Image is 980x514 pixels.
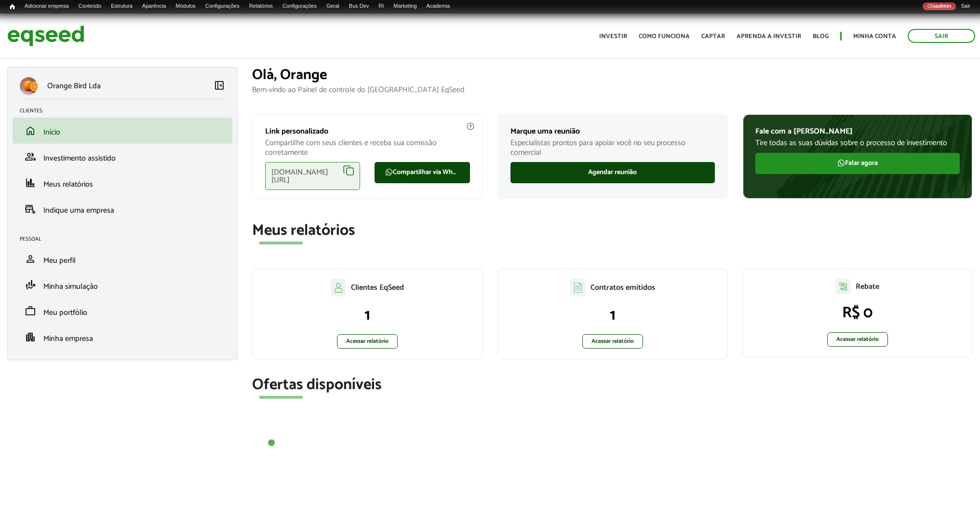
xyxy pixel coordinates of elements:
[10,3,15,10] span: Início
[351,283,404,292] p: Clientes EqSeed
[385,168,393,176] img: FaWhatsapp.svg
[252,377,973,393] h2: Ofertas disponíveis
[322,2,344,10] a: Geral
[599,33,627,40] a: Investir
[20,305,225,317] a: workMeu portfólio
[755,138,960,148] p: Tire todas as suas dúvidas sobre o processo de investimento
[508,306,717,325] p: 1
[827,332,888,347] a: Acessar relatório
[755,127,960,136] p: Fale com a [PERSON_NAME]
[755,153,960,174] a: Falar agora
[25,253,36,265] span: person
[344,2,374,10] a: Bus Dev
[20,125,225,136] a: homeInício
[13,324,232,350] li: Minha empresa
[956,2,975,10] a: Sair
[13,246,232,272] li: Meu perfil
[252,85,973,95] p: Bem-vindo ao Painel de controle do [GEOGRAPHIC_DATA] EqSeed
[106,2,137,10] a: Estrutura
[510,138,715,157] p: Especialistas prontos para apoiar você no seu processo comercial
[252,222,973,239] h2: Meus relatórios
[466,122,475,131] img: agent-meulink-info2.svg
[20,177,225,189] a: financeMeus relatórios
[43,280,98,293] span: Minha simulação
[13,170,232,196] li: Meus relatórios
[510,127,715,136] p: Marque uma reunião
[7,23,84,49] img: EqSeed
[13,298,232,324] li: Meu portfólio
[43,178,93,191] span: Meus relatórios
[591,283,655,292] p: Contratos emitidos
[570,279,586,297] img: agent-contratos.svg
[753,304,962,322] p: R$ 0
[43,152,116,165] span: Investimento assistido
[13,144,232,170] li: Investimento assistido
[25,305,36,317] span: work
[265,138,470,157] p: Compartilhe com seus clientes e receba sua comissão corretamente
[13,118,232,144] li: Início
[853,33,896,40] a: Minha conta
[701,33,725,40] a: Captar
[422,2,455,10] a: Academia
[375,162,470,183] a: Compartilhar via WhatsApp
[263,306,472,325] p: 1
[201,2,244,10] a: Configurações
[214,80,225,91] span: left_panel_close
[267,438,276,448] button: 1 of 0
[856,282,879,291] p: Rebate
[43,254,76,267] span: Meu perfil
[25,125,36,136] span: home
[252,67,973,83] h1: Olá, Orange
[13,272,232,298] li: Minha simulação
[337,334,398,349] a: Acessar relatório
[25,279,36,291] span: finance_mode
[43,306,87,319] span: Meu portfólio
[43,204,114,217] span: Indique uma empresa
[43,332,93,345] span: Minha empresa
[25,177,36,189] span: finance
[331,279,346,296] img: agent-clientes.svg
[510,162,715,183] a: Agendar reunião
[837,159,845,167] img: FaWhatsapp.svg
[20,236,232,242] h2: Pessoal
[639,33,690,40] a: Como funciona
[20,279,225,291] a: finance_modeMinha simulação
[20,2,74,10] a: Adicionar empresa
[582,334,643,349] a: Acessar relatório
[214,80,225,93] a: Colapsar menu
[20,253,225,265] a: personMeu perfil
[43,126,60,139] span: Início
[25,151,36,162] span: group
[278,2,322,10] a: Configurações
[389,2,421,10] a: Marketing
[5,2,20,12] a: Início
[244,2,278,10] a: Relatórios
[908,29,975,43] a: Sair
[265,162,360,190] div: [DOMAIN_NAME][URL]
[137,2,171,10] a: Aparência
[835,279,851,294] img: agent-relatorio.svg
[25,331,36,343] span: apartment
[374,2,389,10] a: RI
[47,81,101,91] p: Orange Bird Lda
[20,151,225,162] a: groupInvestimento assistido
[737,33,801,40] a: Aprenda a investir
[13,196,232,222] li: Indique uma empresa
[20,108,232,114] h2: Clientes
[20,203,225,215] a: add_businessIndique uma empresa
[936,3,951,9] strong: admin
[265,127,470,136] p: Link personalizado
[25,203,36,215] span: add_business
[923,2,956,10] a: Oláadmin
[171,2,201,10] a: Módulos
[813,33,829,40] a: Blog
[20,331,225,343] a: apartmentMinha empresa
[74,2,107,10] a: Conteúdo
